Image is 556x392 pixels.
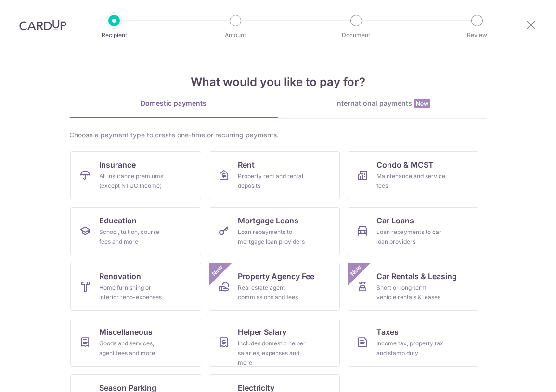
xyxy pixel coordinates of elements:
[238,227,307,246] div: Loan repayments to mortgage loan providers
[238,326,286,338] span: Helper Salary
[69,73,487,91] h4: What would you like to pay for?
[321,30,392,40] p: Document
[238,283,307,302] div: Real estate agent commissions and fees
[376,326,399,338] span: Taxes
[99,215,137,226] span: Education
[238,339,307,367] div: Includes domestic helper salaries, expenses and more
[348,151,478,199] a: Condo & MCSTMaintenance and service fees
[376,215,414,226] span: Car Loans
[238,270,314,282] span: Property Agency Fee
[99,339,168,358] div: Goods and services, agent fees and more
[348,263,363,279] span: New
[348,318,478,367] a: TaxesIncome tax, property tax and stamp duty
[69,98,278,108] div: Domestic payments
[376,270,457,282] span: Car Rentals & Leasing
[99,159,136,171] span: Insurance
[348,263,478,311] a: Car Rentals & LeasingShort or long‑term vehicle rentals & leasesNew
[348,207,478,255] a: Car LoansLoan repayments to car loan providers
[441,30,513,40] p: Review
[238,159,255,171] span: Rent
[200,30,271,40] p: Amount
[70,207,201,255] a: EducationSchool, tuition, course fees and more
[78,30,150,40] p: Recipient
[99,227,168,246] div: School, tuition, course fees and more
[70,318,201,367] a: MiscellaneousGoods and services, agent fees and more
[238,215,298,226] span: Mortgage Loans
[376,227,446,246] div: Loan repayments to car loan providers
[376,159,434,171] span: Condo & MCST
[209,318,340,367] a: Helper SalaryIncludes domestic helper salaries, expenses and more
[19,19,66,31] img: CardUp
[376,339,446,358] div: Income tax, property tax and stamp duty
[69,130,487,140] div: Choose a payment type to create one-time or recurring payments.
[278,98,487,109] div: International payments
[238,171,307,191] div: Property rent and rental deposits
[70,263,201,311] a: RenovationHome furnishing or interior reno-expenses
[376,171,446,191] div: Maintenance and service fees
[70,151,201,199] a: InsuranceAll insurance premiums (except NTUC Income)
[209,263,340,311] a: Property Agency FeeReal estate agent commissions and feesNew
[414,99,430,108] span: New
[209,151,340,199] a: RentProperty rent and rental deposits
[209,207,340,255] a: Mortgage LoansLoan repayments to mortgage loan providers
[376,283,446,302] div: Short or long‑term vehicle rentals & leases
[99,171,168,191] div: All insurance premiums (except NTUC Income)
[99,326,153,338] span: Miscellaneous
[209,263,225,279] span: New
[99,270,141,282] span: Renovation
[99,283,168,302] div: Home furnishing or interior reno-expenses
